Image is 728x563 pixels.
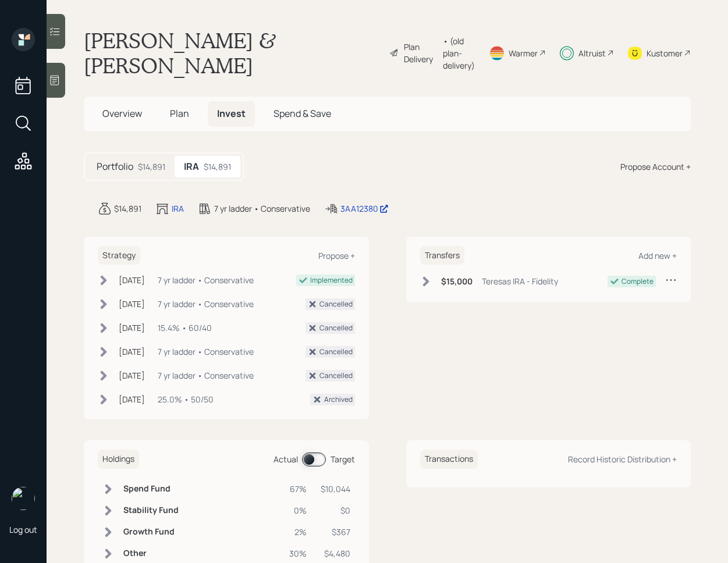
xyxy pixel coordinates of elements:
div: Cancelled [319,323,353,333]
div: Complete [622,276,654,287]
div: Propose Account + [620,161,691,173]
div: 0% [289,504,307,516]
span: Plan [170,107,189,120]
div: 30% [289,547,307,560]
div: $14,891 [138,161,165,173]
div: Target [331,453,355,465]
h1: [PERSON_NAME] & [PERSON_NAME] [84,28,380,78]
div: $10,044 [321,483,350,495]
h6: Holdings [98,450,139,469]
div: [DATE] [119,298,145,310]
div: Record Historic Distribution + [568,454,677,465]
div: Warmer [509,47,538,59]
div: 3AA12380 [340,202,389,215]
img: retirable_logo.png [12,487,35,510]
div: 7 yr ladder • Conservative [158,345,254,358]
span: Overview [102,107,142,120]
div: Plan Delivery [404,41,437,65]
div: $367 [321,526,350,538]
div: Implemented [310,275,353,286]
div: Cancelled [319,299,353,309]
h6: Stability Fund [123,505,179,515]
h6: $15,000 [441,277,473,287]
div: Archived [324,394,353,405]
div: Log out [9,524,37,535]
h6: Spend Fund [123,484,179,494]
h5: IRA [184,161,199,172]
div: Cancelled [319,347,353,357]
div: Teresas IRA - Fidelity [482,275,558,287]
div: 7 yr ladder • Conservative [158,274,254,286]
div: [DATE] [119,322,145,334]
div: [DATE] [119,345,145,358]
h6: Transactions [420,450,478,469]
div: $0 [321,504,350,516]
div: [DATE] [119,274,145,286]
div: • (old plan-delivery) [443,35,475,72]
h6: Growth Fund [123,527,179,537]
div: [DATE] [119,369,145,382]
div: 7 yr ladder • Conservative [214,202,310,215]
div: 7 yr ladder • Conservative [158,298,254,310]
div: $14,891 [204,161,231,173]
div: Add new + [638,250,677,261]
h6: Transfers [420,246,464,265]
h6: Other [123,548,179,558]
div: 2% [289,526,307,538]
div: 67% [289,483,307,495]
div: 7 yr ladder • Conservative [158,369,254,382]
div: $14,891 [114,202,141,215]
div: Propose + [318,250,355,261]
div: Cancelled [319,370,353,381]
div: Kustomer [647,47,683,59]
div: $4,480 [321,547,350,560]
div: Actual [274,453,298,465]
div: [DATE] [119,393,145,405]
span: Invest [217,107,246,120]
div: 25.0% • 50/50 [158,393,214,405]
div: 15.4% • 60/40 [158,322,212,334]
h6: Strategy [98,246,140,265]
div: IRA [172,202,184,215]
div: Altruist [578,47,606,59]
span: Spend & Save [274,107,331,120]
h5: Portfolio [97,161,133,172]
